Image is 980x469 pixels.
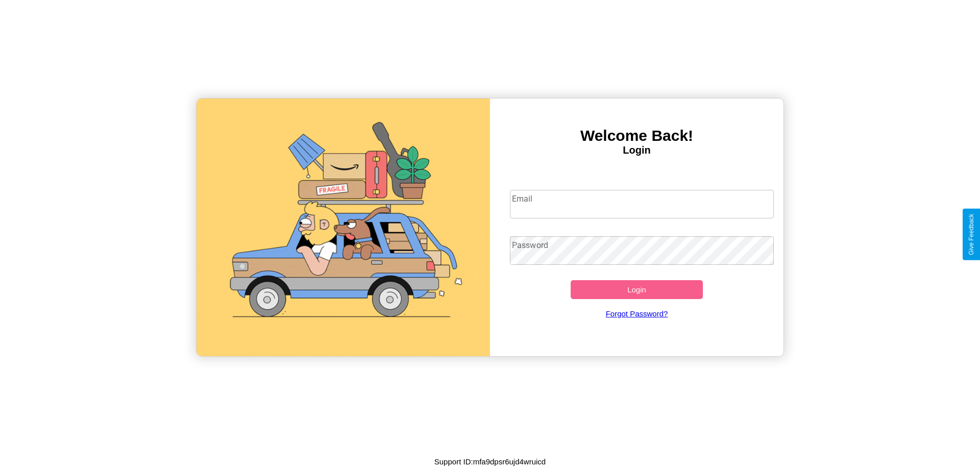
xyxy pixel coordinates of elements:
[968,214,975,255] div: Give Feedback
[490,144,783,156] h4: Login
[505,299,769,328] a: Forgot Password?
[197,98,490,356] img: gif
[490,127,783,144] h3: Welcome Back!
[434,455,546,468] p: Support ID: mfa9dpsr6ujd4wruicd
[571,280,703,299] button: Login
